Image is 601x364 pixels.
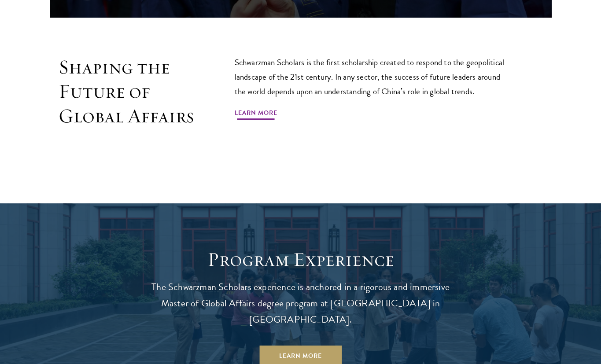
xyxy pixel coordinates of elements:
[59,55,195,129] h2: Shaping the Future of Global Affairs
[235,55,512,99] p: Schwarzman Scholars is the first scholarship created to respond to the geopolitical landscape of ...
[142,247,459,272] h1: Program Experience
[142,279,459,328] p: The Schwarzman Scholars experience is anchored in a rigorous and immersive Master of Global Affai...
[235,107,277,121] a: Learn More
